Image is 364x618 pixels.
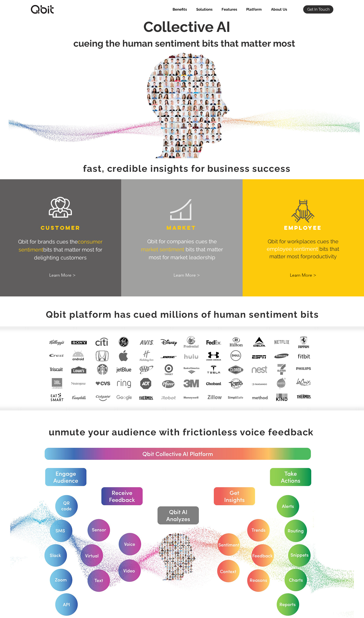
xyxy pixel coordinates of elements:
span: Learn More > [174,272,200,278]
span: cueing the human sentiment bits that matter most [73,38,295,49]
span: Qbit for companies cues the [147,238,217,244]
span: Qbit platform has cued millions of human sentiment bits [46,309,319,320]
span: Get In Touch [307,7,329,12]
span: market sentiment [141,246,184,252]
a: Learn More > [278,271,328,280]
img: customers.png [47,193,74,222]
p: Solutions [194,5,215,14]
a: Learn More > [37,271,88,280]
a: Benefits [167,5,190,14]
span: EMPLOYEE [284,224,322,231]
div: Features [216,5,241,14]
a: Get In Touch [303,5,333,14]
span: Learn More > [49,272,76,278]
div: Solutions [190,5,216,14]
span: CUSTOMER [41,224,80,231]
a: Learn More > [162,271,212,280]
img: team2.png [291,199,315,224]
span: Collective AI [143,18,230,35]
span: fast, credible insights for business success [83,163,291,174]
p: Platform [244,5,264,14]
div: Platform [241,5,265,14]
p: Benefits [170,5,189,14]
span: MARKET [167,224,196,231]
span: Learn More > [290,272,316,278]
span: productivity [307,253,337,259]
img: AI_Head_4.jpg [9,48,360,162]
img: LogosTransAll.png [42,333,318,406]
span: bits that matter most for delighting customers [34,246,102,261]
span: unmute your audience with frictionless voice feedback [49,427,314,438]
a: About Us [265,5,291,14]
nav: Site [167,5,291,14]
span: bits that matter most for market leadership [149,246,223,260]
p: Features [219,5,239,14]
span: Qbit for workplaces cues the [268,238,338,244]
span: Qbit for brands cues the [18,238,78,245]
p: About Us [269,5,289,14]
span: employee sentiment [267,246,318,252]
img: qbitlogo-border.jpg [30,5,54,14]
